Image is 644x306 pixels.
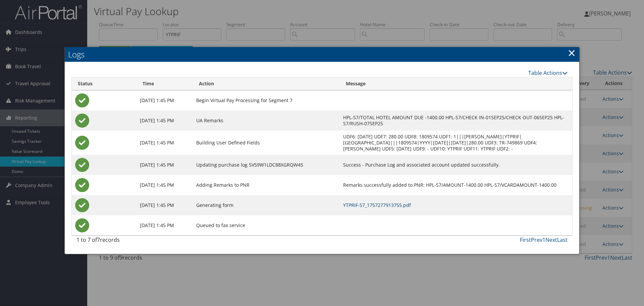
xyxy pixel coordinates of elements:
td: UDF6: [DATE] UDF7: 280.00 UDF8: 1809574 UDF1: 1|||[PERSON_NAME]|YTPRIF|[GEOGRAPHIC_DATA]|||180957... [340,131,572,155]
td: Adding Remarks to PNR [193,175,340,195]
th: Action: activate to sort column ascending [193,77,340,90]
a: Table Actions [528,69,568,77]
td: Success - Purchase Log and associated account updated successfully. [340,155,572,175]
td: Begin Virtual Pay Processing for Segment 7 [193,90,340,111]
a: Next [545,236,557,244]
td: [DATE] 1:45 PM [137,131,193,155]
td: [DATE] 1:45 PM [137,90,193,111]
a: Last [557,236,568,244]
th: Status: activate to sort column ascending [72,77,137,90]
td: Remarks successfully added to PNR: HPL-S7/AMOUNT-1400.00 HPL-S7/VCARDAMOUNT-1400.00 [340,175,572,195]
a: YTPRIF-S7_1757277913755.pdf [343,202,411,208]
td: Generating form [193,195,340,215]
div: 1 to 7 of records [76,236,192,247]
td: [DATE] 1:45 PM [137,215,193,235]
td: [DATE] 1:45 PM [137,155,193,175]
td: [DATE] 1:45 PM [137,111,193,131]
td: [DATE] 1:45 PM [137,175,193,195]
span: 7 [97,236,100,244]
a: Prev [531,236,542,244]
td: Queued to fax service [193,215,340,235]
td: UA Remarks [193,111,340,131]
a: Close [568,46,576,59]
td: [DATE] 1:45 PM [137,195,193,215]
a: 1 [542,236,545,244]
th: Message: activate to sort column ascending [340,77,572,90]
td: HPL-S7/TOTAL HOTEL AMOUNT DUE -1400.00 HPL-S7/CHECK IN-01SEP25/CHECK OUT-06SEP25 HPL-S7/RUSH-07SEP25 [340,111,572,131]
a: First [520,236,531,244]
th: Time: activate to sort column ascending [137,77,193,90]
td: Building User Defined Fields [193,131,340,155]
td: Updating purchase log 5V59W1LDC88XGRQW45 [193,155,340,175]
h2: Logs [65,47,579,62]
